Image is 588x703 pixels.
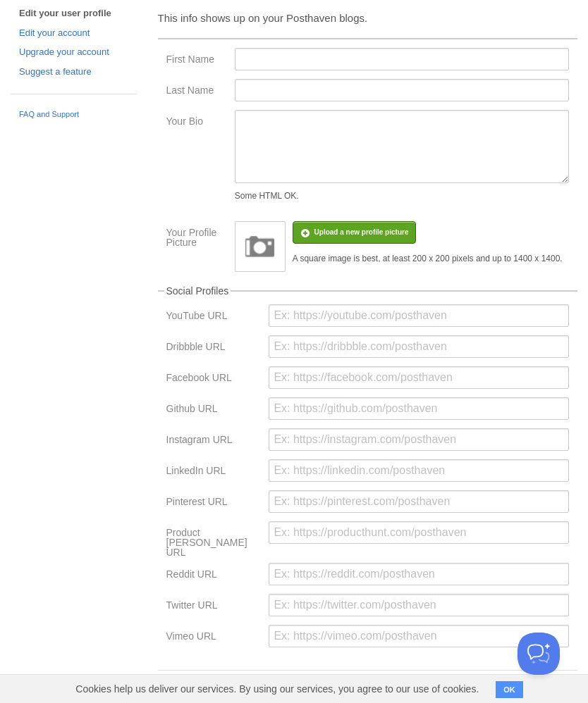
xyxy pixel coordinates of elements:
[166,373,261,386] label: Facebook URL
[269,335,569,358] input: Ex: https://dribbble.com/posthaven
[293,254,563,263] div: A square image is best, at least 200 x 200 pixels and up to 1400 x 1400.
[166,54,226,68] label: First Name
[19,45,128,60] a: Upgrade your account
[269,521,569,544] input: Ex: https://producthunt.com/posthaven
[269,397,569,420] input: Ex: https://github.com/posthaven
[166,435,261,448] label: Instagram URL
[19,108,128,121] a: FAQ and Support
[166,85,226,99] label: Last Name
[166,631,261,645] label: Vimeo URL
[269,563,569,585] input: Ex: https://reddit.com/posthaven
[19,6,128,21] a: Edit your user profile
[517,633,560,675] iframe: Help Scout Beacon - Open
[166,497,261,510] label: Pinterest URL
[269,490,569,513] input: Ex: https://pinterest.com/posthaven
[269,428,569,451] input: Ex: https://instagram.com/posthaven
[166,342,261,355] label: Dribbble URL
[166,404,261,417] label: Github URL
[166,311,261,324] label: YouTube URL
[496,681,523,698] button: OK
[269,625,569,647] input: Ex: https://vimeo.com/posthaven
[166,528,261,561] label: Product [PERSON_NAME] URL
[269,304,569,327] input: Ex: https://youtube.com/posthaven
[239,225,281,268] img: image.png
[166,600,261,614] label: Twitter URL
[61,675,493,703] span: Cookies help us deliver our services. By using our services, you agree to our use of cookies.
[166,116,226,130] label: Your Bio
[164,286,231,296] legend: Social Profiles
[166,228,226,251] label: Your Profile Picture
[166,466,261,479] label: LinkedIn URL
[235,192,569,200] div: Some HTML OK.
[158,11,578,25] p: This info shows up on your Posthaven blogs.
[314,228,409,236] span: Upload a new profile picture
[269,459,569,482] input: Ex: https://linkedin.com/posthaven
[19,26,128,41] a: Edit your account
[19,65,128,80] a: Suggest a feature
[269,594,569,616] input: Ex: https://twitter.com/posthaven
[166,569,261,583] label: Reddit URL
[269,366,569,389] input: Ex: https://facebook.com/posthaven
